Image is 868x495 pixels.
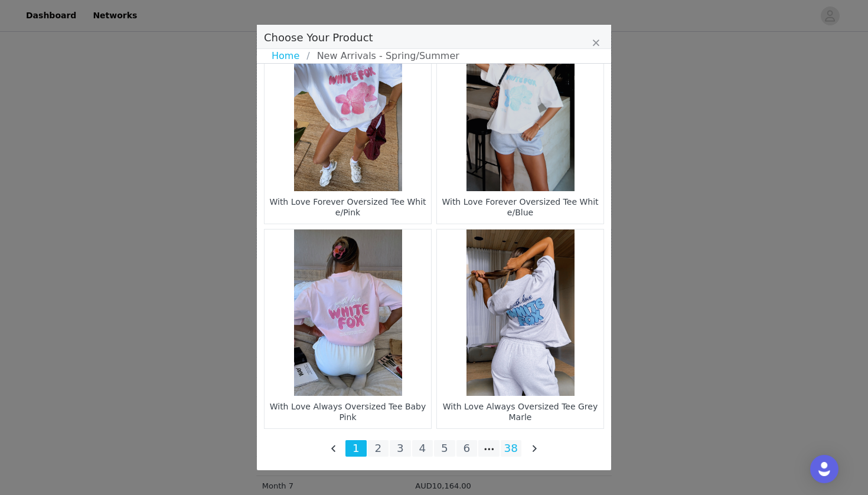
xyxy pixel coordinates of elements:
div: With Love Forever Oversized Tee White/Blue [440,194,601,221]
div: Open Intercom Messenger [810,455,838,483]
li: 4 [412,440,433,457]
li: 1 [345,440,367,457]
button: Close [592,37,599,51]
li: 3 [390,440,411,457]
div: With Love Always Oversized Tee Grey Marle [440,399,601,425]
div: With Love Forever Oversized Tee White/Pink [267,194,428,221]
span: Choose Your Product [264,31,373,44]
li: 5 [434,440,455,457]
div: Choose Your Product [257,25,611,470]
li: 2 [368,440,389,457]
li: 6 [456,440,478,457]
a: Home [272,49,306,63]
div: With Love Always Oversized Tee Baby Pink [267,399,428,425]
li: 38 [501,440,522,457]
